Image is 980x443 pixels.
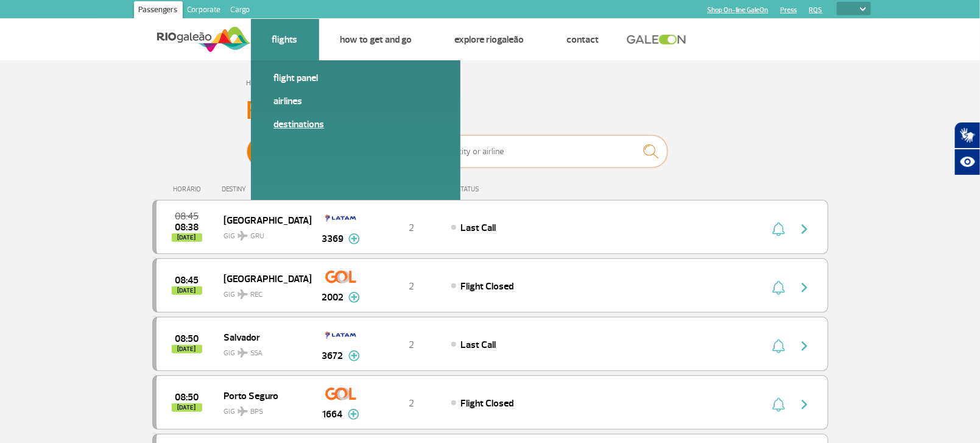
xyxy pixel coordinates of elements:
[224,212,301,228] span: [GEOGRAPHIC_DATA]
[954,149,980,175] button: Abrir recursos assistivos.
[797,397,812,412] img: seta-direita-painel-voo.svg
[409,339,414,351] span: 2
[409,222,414,234] span: 2
[460,222,496,234] span: Last Call
[348,233,360,244] img: mais-info-painel-voo.svg
[247,79,281,88] a: Home page
[772,222,785,236] img: sino-painel-voo.svg
[954,122,980,175] div: Plugin de acessibilidade da Hand Talk.
[567,34,599,46] a: Contact
[172,233,202,242] span: [DATE]
[348,292,360,303] img: mais-info-painel-voo.svg
[274,94,437,108] a: Airlines
[451,185,550,193] div: STATUS
[772,339,785,353] img: sino-painel-voo.svg
[323,407,343,422] span: 1664
[238,289,248,299] img: destiny_airplane.svg
[322,232,344,246] span: 3369
[772,397,785,412] img: sino-painel-voo.svg
[460,280,513,292] span: Flight Closed
[272,34,298,46] a: Flights
[409,280,414,292] span: 2
[781,6,797,14] a: Press
[238,231,248,241] img: destiny_airplane.svg
[250,406,263,417] span: BPS
[250,289,263,300] span: REC
[175,212,199,221] span: 2025-09-30 08:45:00
[797,222,812,236] img: seta-direita-painel-voo.svg
[175,223,199,232] span: 2025-09-30 08:38:33
[175,276,199,285] span: 2025-09-30 08:45:00
[809,6,823,14] a: RQS
[172,345,202,353] span: [DATE]
[460,397,513,409] span: Flight Closed
[238,406,248,416] img: destiny_airplane.svg
[175,335,199,343] span: 2025-09-30 08:50:00
[175,393,199,402] span: 2025-09-30 08:50:00
[222,185,311,193] div: DESTINY
[460,339,496,351] span: Last Call
[348,409,359,420] img: mais-info-painel-voo.svg
[274,71,437,85] a: Flight panel
[224,329,301,345] span: Salvador
[424,135,668,168] input: Flight, city or airline
[455,34,524,46] a: Explore RIOgaleão
[322,290,344,305] span: 2002
[172,286,202,295] span: [DATE]
[247,96,734,126] h3: Flight Panel
[238,348,248,358] img: destiny_airplane.svg
[348,350,360,361] img: mais-info-painel-voo.svg
[772,280,785,295] img: sino-painel-voo.svg
[224,341,301,359] span: GIG
[226,1,255,21] a: Cargo
[708,6,769,14] a: Shop On-line GaleOn
[797,339,812,353] img: seta-direita-painel-voo.svg
[224,400,301,417] span: GIG
[172,403,202,412] span: [DATE]
[134,1,183,21] a: Passengers
[183,1,226,21] a: Corporate
[340,34,412,46] a: How to get and go
[156,185,222,193] div: HORÁRIO
[409,397,414,409] span: 2
[954,122,980,149] button: Abrir tradutor de língua de sinais.
[224,283,301,300] span: GIG
[224,388,301,403] span: Porto Seguro
[224,224,301,242] span: GIG
[250,348,263,359] span: SSA
[250,231,264,242] span: GRU
[274,118,437,131] a: Destinations
[322,349,344,363] span: 3672
[224,271,301,286] span: [GEOGRAPHIC_DATA]
[797,280,812,295] img: seta-direita-painel-voo.svg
